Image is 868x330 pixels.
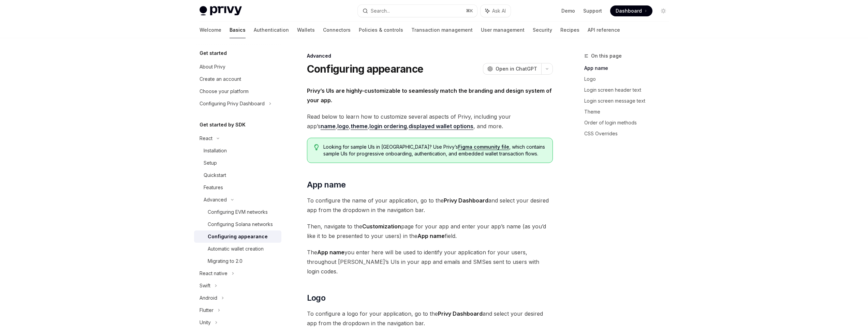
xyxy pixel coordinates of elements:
a: Configuring appearance [194,230,281,243]
span: The you enter here will be used to identify your application for your users, throughout [PERSON_N... [307,247,553,276]
a: Support [583,7,602,14]
a: Configuring Solana networks [194,218,281,230]
a: Login screen header text [584,85,674,95]
div: Choose your platform [200,87,249,95]
img: light logo [200,6,242,16]
a: Quickstart [194,169,281,181]
a: name [321,123,336,130]
div: Create an account [200,75,241,83]
a: Theme [584,106,674,117]
div: React native [200,269,227,277]
a: login ordering [369,123,407,130]
span: App name [307,179,346,190]
div: Swift [200,282,210,290]
strong: Privy Dashboard [444,197,488,204]
strong: Privy’s UIs are highly-customizable to seamlessly match the branding and design system of your app. [307,87,552,104]
div: Configuring Privy Dashboard [200,100,265,108]
div: Automatic wallet creation [208,245,264,253]
a: Demo [561,7,575,14]
a: Choose your platform [194,85,281,97]
a: Create an account [194,73,281,85]
div: Search... [371,7,390,15]
div: About Privy [200,63,225,71]
a: Basics [230,22,246,38]
a: Policies & controls [359,22,403,38]
a: Figma community file [458,144,509,150]
span: Then, navigate to the page for your app and enter your app’s name (as you’d like it to be present... [307,222,553,241]
button: Open in ChatGPT [483,63,541,75]
div: Configuring appearance [208,232,268,241]
strong: Privy Dashboard [438,310,483,317]
a: Setup [194,157,281,169]
div: Features [204,183,223,192]
svg: Tip [314,144,319,150]
a: Logo [584,74,674,85]
a: Transaction management [411,22,473,38]
span: Logo [307,292,326,303]
a: Authentication [254,22,289,38]
div: Setup [204,159,217,167]
h1: Configuring appearance [307,63,424,75]
a: Login screen message text [584,95,674,106]
a: Features [194,181,281,194]
a: Wallets [297,22,315,38]
div: Quickstart [204,171,226,179]
span: To configure a logo for your application, go to the and select your desired app from the dropdown... [307,309,553,328]
a: Automatic wallet creation [194,243,281,255]
strong: Customization [362,223,401,230]
span: Dashboard [616,7,642,14]
button: Toggle dark mode [658,5,669,16]
h5: Get started by SDK [200,121,246,129]
div: React [200,134,212,142]
div: Android [200,294,217,302]
a: theme [351,123,368,130]
a: Order of login methods [584,117,674,128]
span: ⌘ K [466,8,473,14]
div: Configuring Solana networks [208,220,273,228]
div: Configuring EVM networks [208,208,268,216]
a: Recipes [560,22,579,38]
span: Open in ChatGPT [496,65,537,72]
div: Unity [200,318,211,327]
a: Installation [194,145,281,157]
a: Welcome [200,22,221,38]
strong: App name [417,232,445,239]
a: displayed wallet options [409,123,473,130]
a: Migrating to 2.0 [194,255,281,267]
a: User management [481,22,525,38]
a: CSS Overrides [584,128,674,139]
a: API reference [588,22,620,38]
a: App name [584,63,674,74]
span: To configure the name of your application, go to the and select your desired app from the dropdow... [307,196,553,215]
a: Configuring EVM networks [194,206,281,218]
a: logo [337,123,349,130]
strong: App name [317,249,344,256]
a: Connectors [323,22,351,38]
div: Flutter [200,306,214,314]
div: Advanced [307,52,553,59]
button: Ask AI [481,5,511,17]
div: Migrating to 2.0 [208,257,242,265]
span: Looking for sample UIs in [GEOGRAPHIC_DATA]? Use Privy’s , which contains sample UIs for progress... [323,144,545,157]
h5: Get started [200,49,227,57]
div: Advanced [204,196,227,204]
button: Search...⌘K [358,5,477,17]
a: Security [533,22,552,38]
div: Installation [204,147,227,155]
span: Read below to learn how to customize several aspects of Privy, including your app’s , , , , , and... [307,112,553,131]
a: About Privy [194,61,281,73]
span: On this page [591,52,622,60]
a: Dashboard [610,5,652,16]
span: Ask AI [492,7,506,14]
